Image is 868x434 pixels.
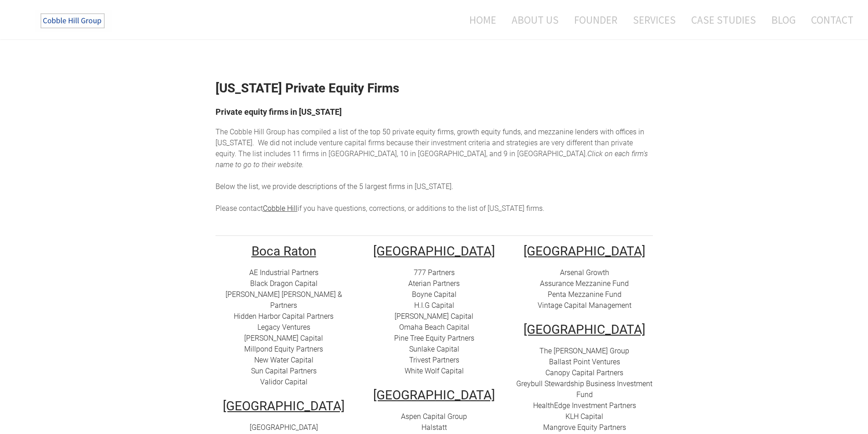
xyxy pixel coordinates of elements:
a: Home [456,8,503,32]
a: Aterian Partners [408,279,460,288]
span: ​​ [565,412,603,421]
a: [PERSON_NAME] Capital [244,334,323,342]
font: Private equity firms in [US_STATE] [216,107,342,117]
a: Penta Mezzanine Fund [548,290,621,299]
a: [PERSON_NAME] [PERSON_NAME] & Partners [226,290,342,310]
a: Services [626,8,683,32]
a: Case Studies [684,8,763,32]
a: Sun Capital Partners [251,367,317,375]
a: Legacy Ventures [257,323,310,332]
a: Omaha Beach Capital [399,323,469,332]
a: White Wolf Capital [405,367,464,375]
a: Founder [567,8,624,32]
em: Click on each firm's name to go to their website. [216,149,648,169]
a: Trivest Partners [409,356,459,364]
a: ​Mangrove Equity Partners [543,423,626,432]
u: Boca Raton [252,244,316,259]
span: Please contact if you have questions, corrections, or additions to the list of [US_STATE] firms. [216,204,544,213]
u: [GEOGRAPHIC_DATA] [373,244,495,259]
a: Hidden Harbor Capital Partners [234,312,334,321]
strong: [US_STATE] Private Equity Firms [216,81,399,96]
a: Ballast Point Ventures [549,357,620,366]
a: [GEOGRAPHIC_DATA] [250,423,318,432]
a: H.I.G Capital [414,301,454,310]
a: Cobble Hill [263,204,298,213]
a: New Water Capital [254,356,313,364]
a: The [PERSON_NAME] Group [539,347,629,355]
u: ​[GEOGRAPHIC_DATA] [524,244,645,259]
u: [GEOGRAPHIC_DATA] [373,388,495,403]
a: Contact [804,8,853,32]
a: Blog [765,8,802,32]
a: Greybull Stewardship Business Investment Fund [516,379,652,399]
a: Vintage Capital Management [538,301,632,310]
a: [PERSON_NAME] Capital [395,312,473,321]
a: Sunlake Capital [409,345,459,353]
img: The Cobble Hill Group LLC [35,10,112,32]
span: The Cobble Hill Group has compiled a list of t [216,128,360,136]
a: Canopy Capital Partners [545,368,623,377]
div: he top 50 private equity firms, growth equity funds, and mezzanine lenders with offices in [US_ST... [216,127,653,214]
a: AE Industrial Partners [249,268,318,277]
a: Assurance Mezzanine Fund [540,279,629,288]
a: Millpond Equity Partners [244,345,323,353]
u: [GEOGRAPHIC_DATA] [223,398,344,414]
a: Validor Capital [260,378,308,386]
u: [GEOGRAPHIC_DATA] [524,322,645,337]
a: Boyne Capital [412,290,457,299]
a: KLH Capital [565,412,603,421]
a: Black Dragon Capital [250,279,318,288]
a: About Us [505,8,565,32]
a: 777 Partners [414,268,455,277]
a: HealthEdge Investment Partners [533,401,636,410]
a: Pine Tree Equity Partners [394,334,474,342]
a: Arsenal Growth [560,268,609,277]
span: enture capital firms because their investment criteria and strategies are very different than pri... [216,138,633,158]
a: Aspen Capital Group [401,412,467,421]
a: Halstatt [421,423,447,432]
